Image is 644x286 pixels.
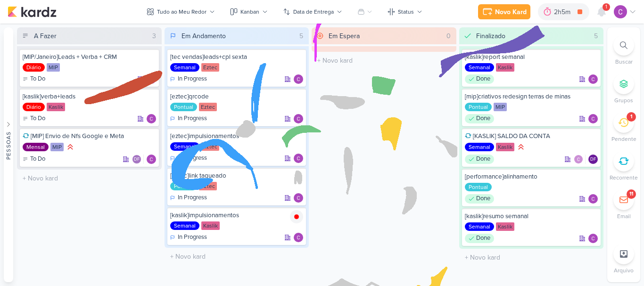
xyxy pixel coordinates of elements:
div: In Progress [170,233,207,242]
div: To Do [23,114,45,123]
input: + Novo kard [166,250,307,263]
button: Pessoas [4,27,13,282]
div: 0 [443,31,454,41]
div: Done [465,234,494,243]
div: Pontual [465,103,492,111]
img: kardz.app [8,6,57,17]
div: Pontual [170,182,197,190]
img: Carlos Lima [588,194,598,204]
div: In Progress [170,154,207,163]
div: 3 [149,31,160,41]
img: Carlos Lima [294,233,303,242]
p: DF [590,157,596,162]
div: Pontual [465,183,492,191]
div: [eztec]link tagueado [170,172,304,180]
div: Done [465,155,494,164]
div: Kaslik [496,222,514,231]
div: Done [465,194,494,204]
p: To Do [30,74,45,84]
div: Responsável: Carlos Lima [294,193,303,203]
div: Colaboradores: Carlos Lima [574,155,586,164]
div: Done [465,114,494,123]
div: Responsável: Carlos Lima [588,194,598,204]
div: Diego Freitas [588,155,598,164]
p: Done [476,114,490,123]
div: Diego Freitas [132,155,141,164]
div: Em Espera [329,31,360,41]
p: Pendente [611,135,636,143]
div: Responsável: Carlos Lima [294,74,303,84]
img: Carlos Lima [147,114,156,123]
p: Done [476,155,490,164]
input: + Novo kard [461,251,602,264]
img: Carlos Lima [588,234,598,243]
div: Novo Kard [495,7,527,17]
div: Responsável: Carlos Lima [588,114,598,123]
div: Semanal [465,143,494,151]
p: DF [134,157,140,162]
div: Semanal [170,63,199,72]
div: 1 [630,113,632,121]
div: 11 [629,190,633,198]
div: 2h5m [554,7,573,17]
p: Done [476,234,490,243]
div: Responsável: Carlos Lima [147,114,156,123]
button: Novo Kard [478,4,530,19]
p: Grupos [614,96,633,105]
p: Done [476,74,490,84]
div: [MIP/Janeiro]Leads + Verba + CRM [23,53,156,61]
img: Carlos Lima [614,5,627,18]
div: 5 [296,31,307,41]
div: MIP [494,103,507,111]
div: Responsável: Carlos Lima [147,74,156,84]
p: In Progress [178,233,207,242]
div: Kaslik [201,221,220,230]
p: In Progress [178,154,207,163]
div: [performance]alinhamento [465,172,598,181]
div: Pontual [170,103,197,111]
div: Done [465,74,494,84]
div: Pessoas [4,131,13,159]
p: To Do [30,114,45,123]
div: Responsável: Carlos Lima [588,234,598,243]
div: Diário [23,103,45,111]
li: Ctrl + F [607,35,640,66]
div: To Do [23,74,45,84]
p: Arquivo [614,266,634,275]
img: Carlos Lima [294,193,303,203]
p: Email [617,212,631,221]
div: Prioridade Alta [516,142,526,152]
img: Carlos Lima [294,154,303,163]
div: Eztec [199,182,217,190]
img: Carlos Lima [147,74,156,84]
div: Responsável: Diego Freitas [588,155,598,164]
div: [KASLIK] SALDO DA CONTA [465,132,598,140]
div: To Do [23,155,45,164]
div: [tec vendas]leads+cpl sexta [170,53,304,61]
div: Responsável: Carlos Lima [147,155,156,164]
div: MIP [50,143,64,151]
div: [kaslik]report semanal [465,53,598,61]
div: [MIP] Envio de Nfs Google e Meta [23,132,156,140]
div: In Progress [170,193,207,203]
div: Semanal [170,221,199,230]
div: [mip]criativos redesign terras de minas [465,92,598,101]
img: Carlos Lima [588,74,598,84]
div: [kaslik]verba+leads [23,92,156,101]
img: Carlos Lima [294,114,303,123]
div: [kaslik]impulsionamentos [170,211,304,220]
div: In Progress [170,74,207,84]
div: Finalizado [476,31,505,41]
div: Kaslik [496,143,514,151]
div: Diário [23,63,45,72]
div: Kaslik [496,63,514,72]
p: Recorrente [610,173,638,182]
img: Carlos Lima [574,155,583,164]
div: In Progress [170,114,207,123]
div: Responsável: Carlos Lima [294,114,303,123]
span: 1 [605,3,607,11]
div: Colaboradores: Diego Freitas [132,155,144,164]
div: Semanal [465,222,494,231]
div: Responsável: Carlos Lima [588,74,598,84]
div: Responsável: Carlos Lima [294,154,303,163]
